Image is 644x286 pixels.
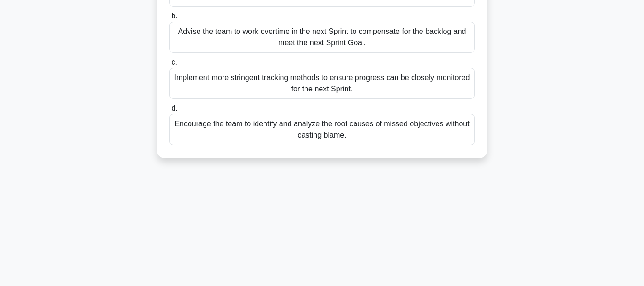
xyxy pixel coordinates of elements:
span: c. [171,58,177,66]
span: b. [171,12,177,20]
div: Encourage the team to identify and analyze the root causes of missed objectives without casting b... [169,114,475,145]
div: Advise the team to work overtime in the next Sprint to compensate for the backlog and meet the ne... [169,22,475,53]
span: d. [171,104,177,112]
div: Implement more stringent tracking methods to ensure progress can be closely monitored for the nex... [169,68,475,99]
